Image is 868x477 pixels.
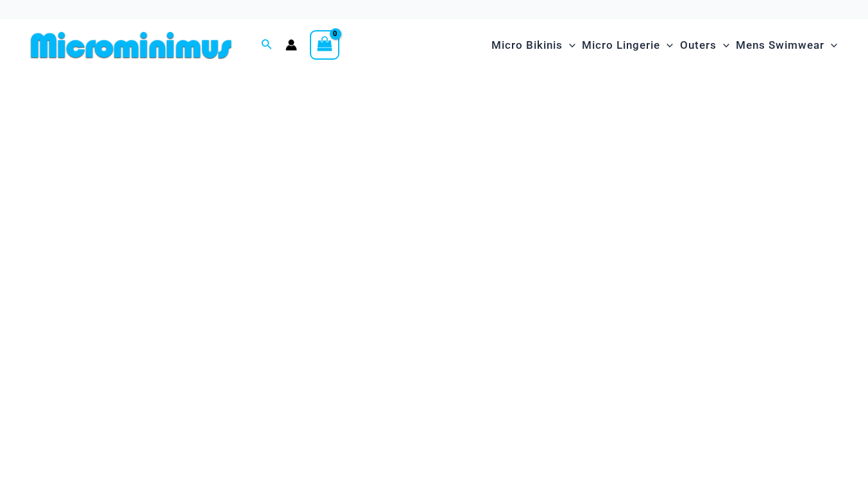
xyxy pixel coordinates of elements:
span: Menu Toggle [660,29,673,62]
span: Menu Toggle [717,29,729,62]
span: Mens Swimwear [736,29,824,62]
a: Search icon link [261,37,273,53]
a: View Shopping Cart, empty [310,30,339,60]
a: Micro LingerieMenu ToggleMenu Toggle [579,26,676,65]
span: Micro Bikinis [491,29,563,62]
span: Menu Toggle [563,29,575,62]
a: Mens SwimwearMenu ToggleMenu Toggle [733,26,840,65]
nav: Site Navigation [486,24,842,67]
span: Outers [680,29,717,62]
img: MM SHOP LOGO FLAT [26,31,237,60]
span: Menu Toggle [824,29,837,62]
a: Micro BikinisMenu ToggleMenu Toggle [488,26,579,65]
a: Account icon link [285,39,297,51]
a: OutersMenu ToggleMenu Toggle [677,26,733,65]
span: Micro Lingerie [582,29,660,62]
